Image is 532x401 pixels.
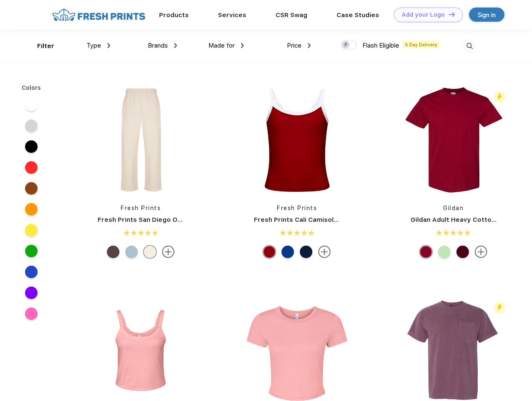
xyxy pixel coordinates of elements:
[398,84,509,195] img: func=resize&h=266
[456,246,469,258] div: Garnet
[50,8,148,22] img: fo%20logo%202.webp
[318,246,331,258] img: more.svg
[362,42,399,49] span: Flash Eligible
[403,41,440,48] span: 5 Day Delivery
[148,42,168,49] span: Brands
[469,8,504,22] a: Sign in
[277,205,317,211] a: Fresh Prints
[144,246,156,258] div: Buttermilk mto
[241,43,244,48] img: dropdown.png
[478,10,496,20] div: Sign in
[308,43,311,48] img: dropdown.png
[85,84,196,195] img: func=resize&h=266
[410,216,519,223] a: Gildan Adult Heavy Cotton T-Shirt
[107,246,119,258] div: Dark Chocolate mto
[287,42,301,49] span: Price
[494,91,505,103] img: flash_active_toggle.svg
[162,246,175,258] img: more.svg
[443,205,464,211] a: Gildan
[254,216,352,223] a: Fresh Prints Cali Camisole Top
[98,216,273,223] a: Fresh Prints San Diego Open Heavyweight Sweatpants
[475,246,487,258] img: more.svg
[125,246,138,258] div: Slate Blue
[208,42,235,49] span: Made for
[218,11,246,19] a: Services
[121,205,161,211] a: Fresh Prints
[37,41,54,51] div: Filter
[159,11,189,19] a: Products
[281,246,294,258] div: Royal Blue White
[241,84,352,195] img: func=resize&h=266
[420,246,432,258] div: Cardinal Red
[494,302,505,313] img: flash_active_toggle.svg
[15,84,48,92] div: Colors
[300,246,312,258] div: Navy
[276,11,307,19] a: CSR Swag
[107,43,110,48] img: dropdown.png
[86,42,101,49] span: Type
[263,246,276,258] div: Crimson White
[402,11,445,18] div: Add your Logo
[438,246,451,258] div: Mint Green
[449,12,455,17] img: DT
[463,39,476,53] img: desktop_search.svg
[174,43,177,48] img: dropdown.png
